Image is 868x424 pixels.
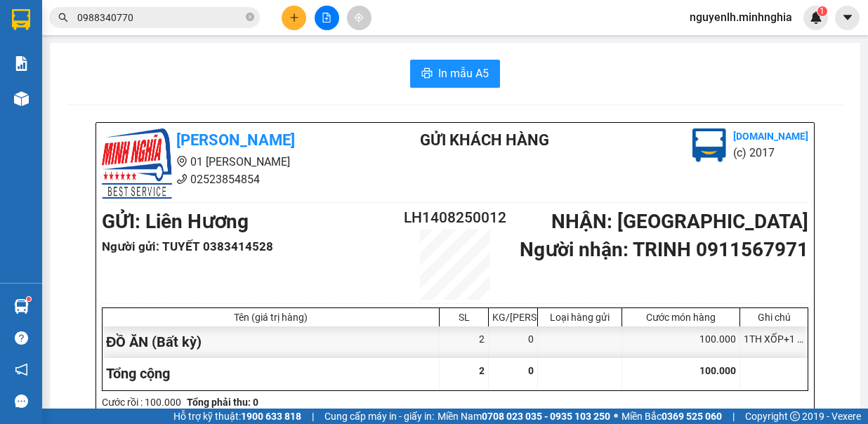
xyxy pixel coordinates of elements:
[15,363,28,376] span: notification
[440,326,489,358] div: 2
[732,409,735,424] span: |
[58,13,68,22] span: search
[15,395,28,408] span: message
[173,409,301,424] span: Hỗ trợ kỹ thuật:
[692,128,726,162] img: logo.jpg
[12,9,30,30] img: logo-vxr
[420,131,549,149] b: Gửi khách hàng
[282,6,306,30] button: plus
[835,6,860,30] button: caret-down
[820,6,824,16] span: 1
[438,65,489,82] span: In mẫu A5
[733,131,808,142] b: [DOMAIN_NAME]
[662,411,722,422] strong: 0369 525 060
[622,326,740,358] div: 100.000
[541,312,618,323] div: Loại hàng gửi
[14,56,29,71] img: solution-icon
[438,409,610,424] span: Miền Nam
[289,13,299,22] span: plus
[176,173,188,185] span: phone
[106,312,435,323] div: Tên (giá trị hàng)
[246,11,254,25] span: close-circle
[106,365,170,382] span: Tổng cộng
[626,312,736,323] div: Cước món hàng
[479,365,485,376] span: 2
[551,210,808,233] b: NHẬN : [GEOGRAPHIC_DATA]
[322,13,331,22] span: file-add
[103,326,440,358] div: ĐỒ ĂN (Bất kỳ)
[324,409,434,424] span: Cung cấp máy in - giấy in:
[492,312,534,323] div: KG/[PERSON_NAME]
[315,6,339,30] button: file-add
[396,206,514,230] h2: LH1408250012
[744,312,804,323] div: Ghi chú
[102,239,273,253] b: Người gửi : TUYẾT 0383414528
[102,153,363,171] li: 01 [PERSON_NAME]
[246,13,254,21] span: close-circle
[354,13,364,22] span: aim
[733,144,808,161] li: (c) 2017
[622,409,722,424] span: Miền Bắc
[102,210,249,233] b: GỬI : Liên Hương
[187,397,258,408] b: Tổng phải thu: 0
[614,413,618,419] span: ⚪️
[817,6,827,16] sup: 1
[14,299,29,314] img: warehouse-icon
[699,365,736,376] span: 100.000
[27,297,31,301] sup: 1
[102,128,172,199] img: logo.jpg
[176,131,295,149] b: [PERSON_NAME]
[678,8,803,26] span: nguyenlh.minhnghia
[421,67,433,81] span: printer
[489,326,538,358] div: 0
[347,6,371,30] button: aim
[790,411,800,421] span: copyright
[810,11,822,24] img: icon-new-feature
[482,411,610,422] strong: 0708 023 035 - 0935 103 250
[740,326,808,358] div: 1TH XỐP+1 TH GIẤY
[528,365,534,376] span: 0
[14,91,29,106] img: warehouse-icon
[176,156,188,167] span: environment
[77,10,243,25] input: Tìm tên, số ĐT hoặc mã đơn
[520,238,808,261] b: Người nhận : TRINH 0911567971
[241,411,301,422] strong: 1900 633 818
[841,11,854,24] span: caret-down
[410,60,500,88] button: printerIn mẫu A5
[443,312,485,323] div: SL
[102,395,181,410] div: Cước rồi : 100.000
[312,409,314,424] span: |
[102,171,363,188] li: 02523854854
[15,331,28,345] span: question-circle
